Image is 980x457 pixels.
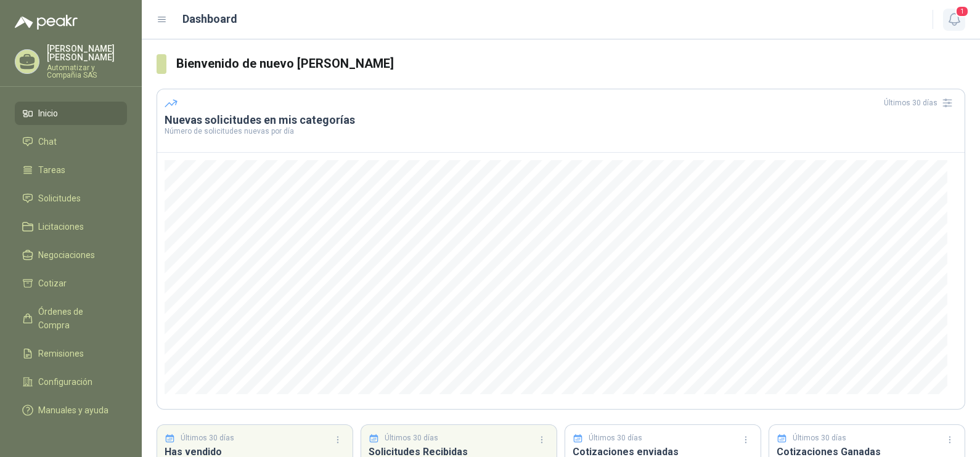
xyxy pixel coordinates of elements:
a: Manuales y ayuda [15,398,127,422]
span: Chat [38,135,57,148]
h1: Dashboard [182,10,237,28]
a: Negociaciones [15,243,127,267]
span: Remisiones [38,347,84,360]
a: Inicio [15,102,127,125]
p: Últimos 30 días [793,432,846,444]
img: Logo peakr [15,15,78,30]
span: Licitaciones [38,220,84,233]
span: 1 [955,6,969,17]
p: Últimos 30 días [589,432,642,444]
span: Configuración [38,375,92,389]
span: Órdenes de Compra [38,305,115,332]
div: Últimos 30 días [884,93,957,113]
a: Configuración [15,370,127,394]
span: Inicio [38,107,58,120]
span: Tareas [38,163,65,177]
p: Automatizar y Compañia SAS [47,64,127,79]
h3: Bienvenido de nuevo [PERSON_NAME] [176,54,965,73]
a: Remisiones [15,342,127,365]
a: Chat [15,130,127,153]
span: Negociaciones [38,248,95,262]
a: Órdenes de Compra [15,300,127,337]
a: Licitaciones [15,215,127,238]
p: Últimos 30 días [385,432,438,444]
p: Últimos 30 días [181,432,234,444]
a: Cotizar [15,272,127,295]
span: Cotizar [38,277,67,290]
h3: Nuevas solicitudes en mis categorías [165,113,957,127]
a: Tareas [15,158,127,182]
p: [PERSON_NAME] [PERSON_NAME] [47,44,127,62]
span: Solicitudes [38,192,81,205]
a: Solicitudes [15,187,127,210]
span: Manuales y ayuda [38,403,108,417]
button: 1 [943,9,965,31]
p: Número de solicitudes nuevas por día [165,127,957,135]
